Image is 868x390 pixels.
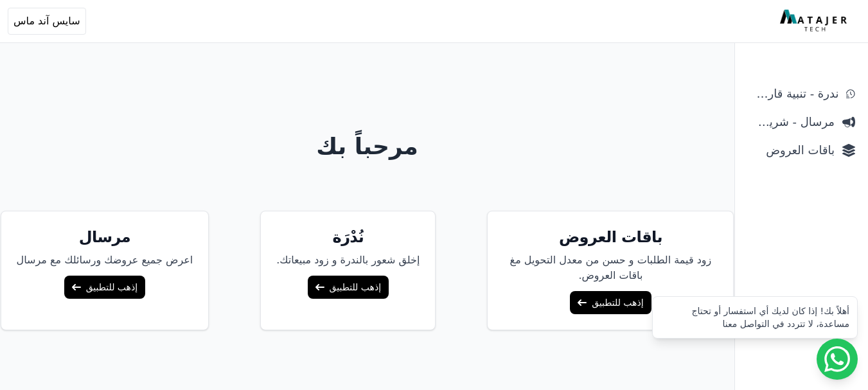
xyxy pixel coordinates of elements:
[503,253,718,283] p: زود قيمة الطلبات و حسن من معدل التحويل مغ باقات العروض.
[13,13,80,29] span: سايس آند ماس
[780,10,850,33] img: MatajerTech Logo
[8,8,86,35] button: سايس آند ماس
[570,291,651,314] a: إذهب للتطبيق
[276,227,420,247] h5: نُدْرَة
[660,305,849,330] div: أهلاً بك! إذا كان لديك أي استفسار أو تحتاج مساعدة، لا تتردد في التواصل معنا
[748,141,835,159] span: باقات العروض
[503,227,718,247] h5: باقات العروض
[17,227,193,247] h5: مرسال
[64,276,145,299] a: إذهب للتطبيق
[748,113,835,131] span: مرسال - شريط دعاية
[276,253,420,268] p: إخلق شعور بالندرة و زود مبيعاتك.
[748,85,838,103] span: ندرة - تنبية قارب علي النفاذ
[308,276,389,299] a: إذهب للتطبيق
[17,253,193,268] p: اعرض جميع عروضك ورسائلك مع مرسال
